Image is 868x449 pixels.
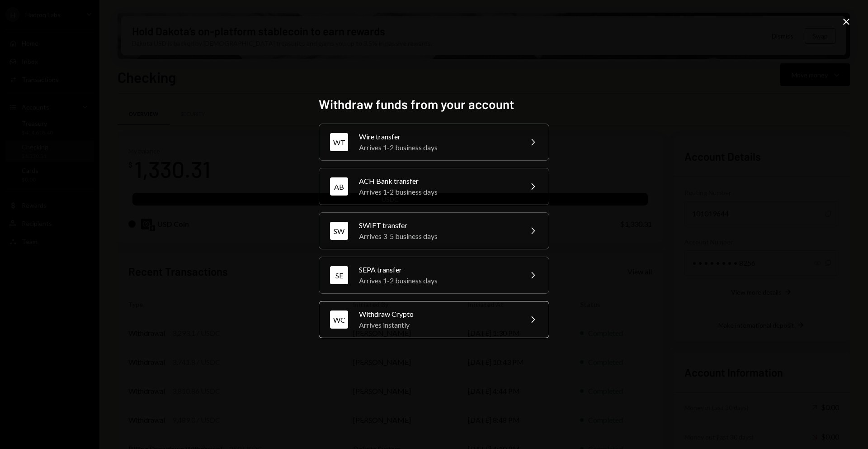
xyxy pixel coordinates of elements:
div: SE [330,266,348,284]
div: Arrives 1-2 business days [359,186,516,197]
h2: Withdraw funds from your account [319,96,549,113]
button: WCWithdraw CryptoArrives instantly [319,301,549,338]
div: Arrives 3-5 business days [359,231,516,242]
div: WC [330,310,348,329]
button: WTWire transferArrives 1-2 business days [319,124,549,161]
div: AB [330,177,348,196]
div: ACH Bank transfer [359,176,516,186]
div: Withdraw Crypto [359,309,516,320]
div: SW [330,222,348,240]
div: Arrives 1-2 business days [359,275,516,286]
div: Arrives instantly [359,320,516,330]
div: SWIFT transfer [359,220,516,231]
button: ABACH Bank transferArrives 1-2 business days [319,168,549,205]
button: SWSWIFT transferArrives 3-5 business days [319,212,549,249]
div: SEPA transfer [359,264,516,275]
div: WT [330,133,348,151]
div: Arrives 1-2 business days [359,142,516,153]
button: SESEPA transferArrives 1-2 business days [319,257,549,294]
div: Wire transfer [359,131,516,142]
